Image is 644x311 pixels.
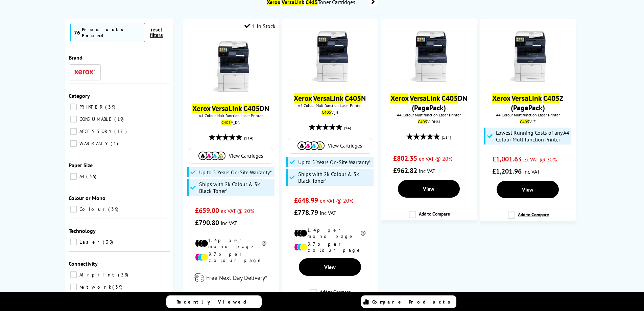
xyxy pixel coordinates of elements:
span: View Cartridges [229,153,263,159]
input: Network 39 [70,284,77,290]
a: Xerox VersaLink C405DN (PagePack) [390,93,467,112]
li: 1.4p per mono page [294,227,365,239]
div: modal_delivery [186,268,275,287]
span: £962.82 [393,166,417,175]
span: inc VAT [221,220,237,226]
span: View [324,264,336,270]
span: £648.99 [294,196,318,205]
a: View Cartridges [291,141,368,150]
span: A4 Colour Multifunction Laser Printer [186,113,275,118]
input: A4 39 [70,173,77,180]
button: reset filters [145,27,168,38]
span: Technology [69,227,96,234]
span: £659.00 [195,206,219,215]
span: £802.35 [393,154,417,163]
label: Add to Compare [310,289,351,302]
span: Paper Size [69,162,93,169]
div: Products Found [82,26,141,39]
mark: C405 [322,110,331,115]
div: V_Z [485,119,571,124]
a: Recently Viewed [166,295,262,308]
mark: Xerox [294,93,312,103]
a: View [497,181,559,198]
mark: C405 [520,119,529,124]
a: Compare Products [361,295,456,308]
span: Lowest Running Costs of any A4 Colour Multifunction Printer [496,129,570,143]
span: £1,001.63 [492,155,522,163]
span: Connectivity [69,260,98,267]
span: (114) [442,131,451,144]
span: Ships with 2k Colour & 3k Black Toner* [298,171,372,184]
span: 39 [108,206,120,212]
span: Up to 5 Years On-Site Warranty* [298,159,371,165]
mark: VersaLink [511,93,542,103]
a: View [299,258,361,276]
span: A4 Colour Multifunction Laser Printer [384,112,473,117]
span: Free Next Day Delivery* [206,274,267,282]
mark: C405 [442,93,458,103]
span: Colour [78,206,108,212]
input: PRINTER 39 [70,104,77,110]
mark: VersaLink [410,93,440,103]
mark: C405 [543,93,559,103]
mark: C405 [221,120,231,125]
span: 39 [86,173,98,179]
img: C405-pagepack-front-small.jpg [403,31,454,82]
span: Brand [69,54,82,61]
mark: Xerox [492,93,510,103]
img: C405-Front-small.jpg [305,31,355,82]
span: ex VAT @ 20% [221,207,254,214]
li: 1.4p per mono page [195,237,266,249]
span: £778.79 [294,208,318,217]
span: View [423,185,434,192]
span: A4 Colour Multifunction Laser Printer [483,112,572,117]
span: (14) [344,121,351,134]
li: 9.7p per colour page [195,251,266,263]
span: £1,201.96 [492,167,522,176]
span: 76 [74,29,80,36]
span: inc VAT [320,209,336,216]
span: 39 [103,239,115,245]
li: 9.7p per colour page [294,241,365,253]
span: ACCESSORY [78,128,114,134]
span: Colour or Mono [69,195,105,201]
span: A4 Colour Multifunction Laser Printer [285,103,374,108]
span: Compare Products [372,299,454,305]
span: 39 [112,284,124,290]
img: C405_Front-small.jpg [206,41,256,92]
span: 1 [111,140,120,147]
div: V_DNM [386,119,472,124]
img: Xerox [74,70,95,74]
div: V_N [287,110,373,115]
a: Xerox VersaLink C405Z (PagePack) [492,93,564,112]
span: Network [78,284,112,290]
a: View Cartridges [192,152,269,160]
a: Xerox VersaLink C405N [294,93,366,103]
span: (114) [244,132,253,145]
span: 17 [114,128,128,134]
input: Colour 39 [70,206,77,213]
div: 1 In Stock [244,23,276,29]
div: V_DN [188,120,273,125]
a: View [398,180,460,198]
input: ACCESSORY 17 [70,128,77,135]
span: Recently Viewed [176,299,253,305]
span: Ships with 2k Colour & 3k Black Toner* [199,181,273,194]
span: Airprint [78,272,117,278]
span: Category [69,92,90,99]
input: Laser 39 [70,239,77,245]
img: Xerox-C405-Front-Small.jpg [502,31,553,82]
input: WARRANTY 1 [70,140,77,147]
a: Xerox VersaLink C405DN [192,104,269,113]
mark: VersaLink [212,104,242,113]
span: 39 [105,104,117,110]
span: ex VAT @ 20% [320,197,353,204]
mark: Xerox [192,104,210,113]
span: inc VAT [523,168,540,175]
label: Add to Compare [508,212,549,224]
span: Laser [78,239,102,245]
span: CONSUMABLE [78,116,114,122]
span: Up to 5 Years On-Site Warranty* [199,169,272,176]
mark: C405 [418,119,427,124]
span: 19 [114,116,125,122]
